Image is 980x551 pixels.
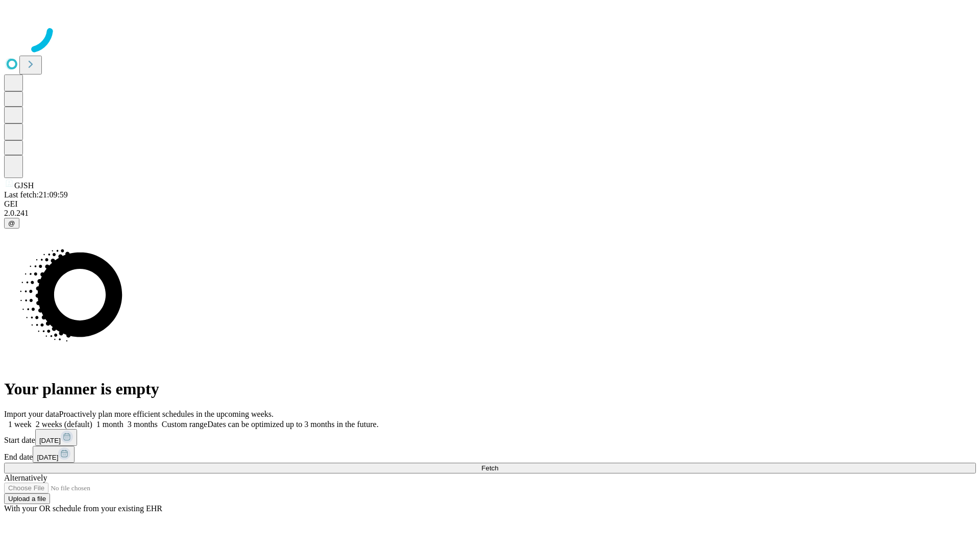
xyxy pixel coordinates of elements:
[37,454,58,461] span: [DATE]
[4,410,59,418] span: Import your data
[14,181,34,190] span: GJSH
[59,410,274,418] span: Proactively plan more efficient schedules in the upcoming weeks.
[4,380,976,398] h1: Your planner is empty
[33,446,75,463] button: [DATE]
[4,446,976,463] div: End date
[207,420,378,429] span: Dates can be optimized up to 3 months in the future.
[4,199,976,209] div: GEI
[4,209,976,218] div: 2.0.241
[162,420,207,429] span: Custom range
[128,420,158,429] span: 3 months
[481,464,498,472] span: Fetch
[8,219,15,227] span: @
[4,218,19,229] button: @
[8,420,32,429] span: 1 week
[39,437,61,444] span: [DATE]
[4,190,68,199] span: Last fetch: 21:09:59
[4,473,47,482] span: Alternatively
[4,463,976,473] button: Fetch
[35,429,77,446] button: [DATE]
[4,493,50,504] button: Upload a file
[96,420,124,429] span: 1 month
[4,429,976,446] div: Start date
[36,420,92,429] span: 2 weeks (default)
[4,504,162,513] span: With your OR schedule from your existing EHR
